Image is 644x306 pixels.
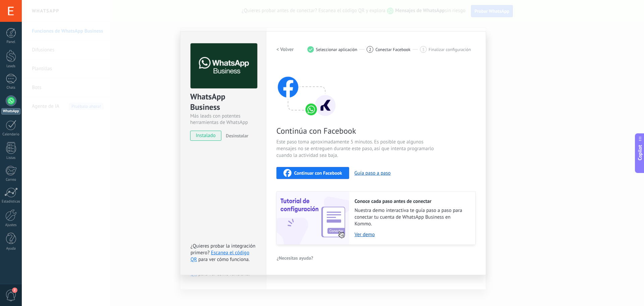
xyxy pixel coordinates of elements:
a: Escanea el código QR [191,250,249,263]
div: Ajustes [1,223,21,227]
div: Ayuda [1,247,21,251]
span: ¿Quieres probar la integración primero? [191,243,256,256]
span: Continuar con Facebook [294,171,342,175]
span: instalado [191,131,221,141]
span: Finalizar configuración [429,47,471,52]
div: Estadísticas [1,200,21,204]
span: Seleccionar aplicación [316,47,358,52]
button: Continuar con Facebook [276,167,349,179]
span: 2 [369,47,371,52]
div: Chats [1,86,21,90]
button: Guía paso a paso [355,170,391,176]
img: logo_main.png [191,43,257,89]
button: < Volver [276,43,294,55]
span: Conectar Facebook [375,47,411,52]
img: connect with facebook [276,63,337,117]
div: WhatsApp Business [190,91,256,113]
span: para ver cómo funciona. [198,256,250,263]
h2: Conoce cada paso antes de conectar [355,198,469,205]
button: ¿Necesitas ayuda? [276,253,314,263]
span: Desinstalar [226,133,248,139]
div: Panel [1,40,21,44]
div: Leads [1,64,21,69]
div: Más leads con potentes herramientas de WhatsApp [190,113,256,126]
span: Copilot [637,145,643,160]
span: 2 [12,288,17,293]
div: Listas [1,156,21,160]
span: ¿Necesitas ayuda? [277,256,313,260]
span: 3 [422,47,424,52]
div: Calendario [1,132,21,137]
div: WhatsApp [1,108,20,115]
span: Nuestra demo interactiva te guía paso a paso para conectar tu cuenta de WhatsApp Business en Kommo. [355,207,469,227]
span: Este paso toma aproximadamente 5 minutos. Es posible que algunos mensajes no se entreguen durante... [276,139,436,159]
a: Ver demo [355,231,469,238]
div: Correo [1,178,21,182]
span: Continúa con Facebook [276,126,436,136]
button: Desinstalar [223,131,248,141]
h2: < Volver [276,46,294,53]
